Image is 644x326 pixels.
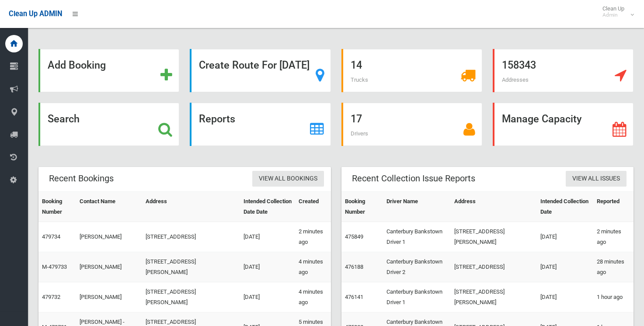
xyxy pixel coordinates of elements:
strong: 17 [351,113,362,125]
td: 1 hour ago [593,282,634,312]
td: [STREET_ADDRESS][PERSON_NAME] [451,282,537,312]
th: Address [142,192,240,222]
a: Search [38,103,179,146]
a: 17 Drivers [341,103,482,146]
strong: 14 [351,59,362,71]
td: [PERSON_NAME] [76,222,143,252]
td: [DATE] [240,252,295,282]
td: [PERSON_NAME] [76,252,143,282]
a: Manage Capacity [493,103,634,146]
a: 158343 Addresses [493,49,634,92]
span: Addresses [502,76,529,83]
td: [STREET_ADDRESS][PERSON_NAME] [142,252,240,282]
a: Create Route For [DATE] [190,49,331,92]
th: Contact Name [76,192,143,222]
th: Intended Collection Date Date [240,192,295,222]
td: Canterbury Bankstown Driver 1 [383,222,451,252]
a: 479732 [42,294,60,300]
a: 475849 [345,233,363,240]
th: Reported [593,192,634,222]
strong: Create Route For [DATE] [199,59,310,71]
a: 479734 [42,233,60,240]
td: 28 minutes ago [593,252,634,282]
th: Created [295,192,331,222]
a: M-479733 [42,264,67,270]
header: Recent Collection Issue Reports [341,170,486,187]
strong: Manage Capacity [502,113,581,125]
span: Clean Up [598,5,633,18]
strong: Add Booking [48,59,106,71]
small: Admin [602,12,624,18]
th: Booking Number [38,192,76,222]
td: [STREET_ADDRESS][PERSON_NAME] [451,222,537,252]
td: Canterbury Bankstown Driver 2 [383,252,451,282]
td: [DATE] [240,222,295,252]
a: View All Issues [566,171,627,187]
td: [DATE] [240,282,295,312]
td: [STREET_ADDRESS][PERSON_NAME] [142,282,240,312]
td: Canterbury Bankstown Driver 1 [383,282,451,312]
a: Reports [190,103,331,146]
a: 14 Trucks [341,49,482,92]
a: Add Booking [38,49,179,92]
strong: Search [48,113,80,125]
th: Intended Collection Date [537,192,593,222]
strong: 158343 [502,59,536,71]
span: Clean Up ADMIN [9,10,62,18]
span: Trucks [351,76,368,83]
span: Drivers [351,130,368,137]
td: [DATE] [537,222,593,252]
a: View All Bookings [252,171,324,187]
td: [DATE] [537,282,593,312]
td: 2 minutes ago [295,222,331,252]
a: 476141 [345,294,363,300]
th: Driver Name [383,192,451,222]
td: [STREET_ADDRESS] [451,252,537,282]
td: 4 minutes ago [295,282,331,312]
td: [DATE] [537,252,593,282]
a: 476188 [345,264,363,270]
th: Booking Number [341,192,383,222]
strong: Reports [199,113,235,125]
td: 4 minutes ago [295,252,331,282]
td: [STREET_ADDRESS] [142,222,240,252]
th: Address [451,192,537,222]
header: Recent Bookings [38,170,124,187]
td: 2 minutes ago [593,222,634,252]
td: [PERSON_NAME] [76,282,143,312]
